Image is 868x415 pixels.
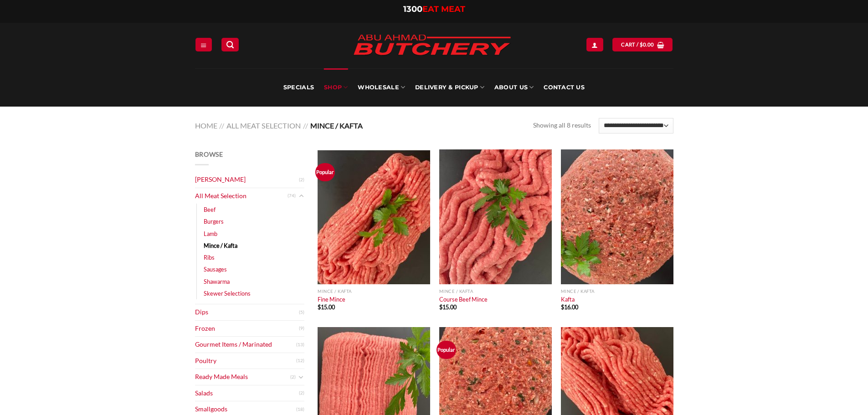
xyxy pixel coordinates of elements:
a: Gourmet Items / Marinated [195,337,296,353]
a: Sausages [204,263,227,275]
a: Skewer Selections [204,287,251,299]
bdi: 15.00 [318,303,335,311]
a: Ready Made Meals [195,369,290,385]
bdi: 15.00 [439,303,457,311]
span: (13) [296,338,304,352]
span: // [303,121,308,130]
a: Fine Mince [318,149,430,284]
span: (9) [299,322,304,335]
a: SHOP [324,68,348,107]
img: Beef Mince [318,149,430,284]
span: $ [439,303,442,311]
a: Contact Us [544,68,585,107]
a: Course Beef Mince [439,296,488,303]
p: Mince / Kafta [439,289,552,294]
a: Specials [283,68,314,107]
a: Shawarma [204,276,230,287]
select: Shop order [599,118,673,133]
span: (2) [299,173,304,187]
a: About Us [494,68,534,107]
span: (2) [299,386,304,400]
span: Mince / Kafta [310,121,363,130]
span: (5) [299,306,304,319]
img: Kafta [561,149,673,284]
p: Showing all 8 results [533,120,591,131]
a: Home [195,121,217,130]
span: $ [318,303,321,311]
span: Browse [195,150,223,158]
button: Toggle [298,191,304,201]
button: Toggle [298,372,304,382]
a: Kafta [561,296,575,303]
p: Mince / Kafta [318,289,430,294]
span: (12) [296,354,304,368]
a: Dips [195,304,299,320]
p: Mince / Kafta [561,289,673,294]
span: 1300 [403,4,422,14]
a: 1300EAT MEAT [403,4,465,14]
span: Cart / [621,41,654,49]
span: (74) [288,189,296,203]
span: $ [640,41,643,49]
img: Abu Ahmad Butchery [345,28,519,63]
bdi: 16.00 [561,303,578,311]
a: Beef [204,204,216,215]
a: [PERSON_NAME] [195,172,299,188]
span: $ [561,303,564,311]
a: Fine Mince [318,296,345,303]
span: (2) [290,370,296,384]
a: Menu [195,38,212,51]
a: Login [586,38,603,51]
a: Cart / $0.00 [612,38,673,51]
a: Mince / Kafta [204,240,237,251]
a: Ribs [204,251,215,263]
a: Delivery & Pickup [415,68,484,107]
span: // [219,121,224,130]
a: Lamb [204,228,217,240]
span: EAT MEAT [422,4,465,14]
bdi: 0.00 [640,41,654,47]
img: Course Beef Mince [439,149,552,284]
a: All Meat Selection [195,188,288,204]
a: Frozen [195,321,299,337]
a: Burgers [204,215,224,227]
a: Wholesale [358,68,405,107]
a: Poultry [195,353,296,369]
a: All Meat Selection [226,121,301,130]
a: Salads [195,385,299,401]
a: Search [221,38,239,51]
